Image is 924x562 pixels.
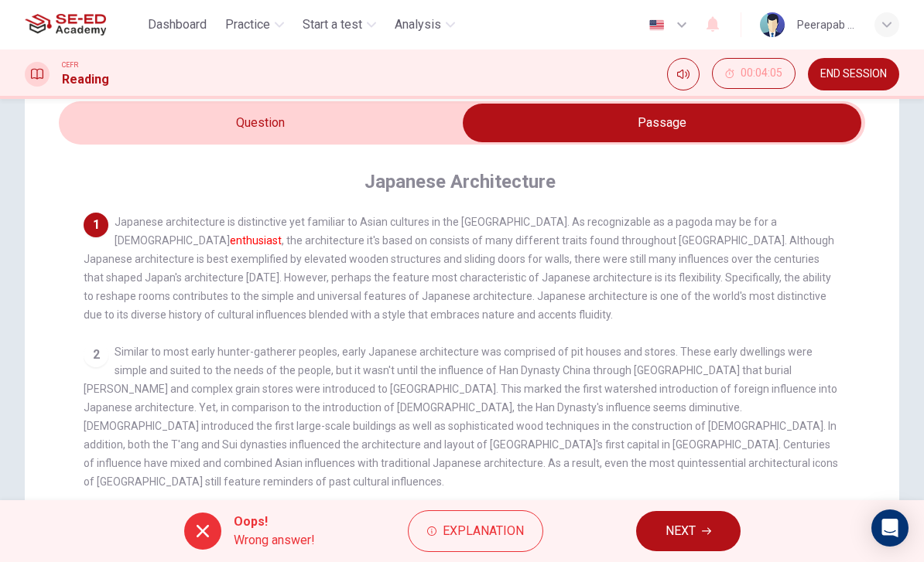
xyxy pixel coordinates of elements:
[84,342,108,367] div: 2
[666,520,696,542] span: NEXT
[808,58,899,90] button: END SESSION
[234,531,315,550] span: Wrong answer!
[84,346,838,488] span: Similar to most early hunter-gatherer peoples, early Japanese architecture was comprised of pit h...
[84,213,108,237] div: 1
[25,9,106,40] img: SE-ED Academy logo
[395,15,441,34] span: Analysis
[647,19,666,31] img: en
[760,12,785,37] img: Profile picture
[225,15,270,34] span: Practice
[62,70,109,89] h1: Reading
[443,520,524,542] span: Explanation
[820,68,887,80] span: END SESSION
[712,58,796,89] button: 00:04:05
[148,15,207,34] span: Dashboard
[230,234,282,247] font: enthusiast
[364,169,556,194] h4: Japanese Architecture
[142,11,213,39] button: Dashboard
[234,513,315,531] span: Oops!
[303,15,362,34] span: Start a test
[797,15,856,34] div: Peerapab Sangsuwan
[62,60,78,70] span: CEFR
[84,216,834,321] span: Japanese architecture is distinctive yet familiar to Asian cultures in the [GEOGRAPHIC_DATA]. As ...
[388,11,461,39] button: Analysis
[219,11,290,39] button: Practice
[636,511,741,551] button: NEXT
[667,58,700,90] div: Mute
[25,9,142,40] a: SE-ED Academy logo
[408,510,543,552] button: Explanation
[296,11,382,39] button: Start a test
[741,67,782,80] span: 00:04:05
[871,509,909,547] div: Open Intercom Messenger
[712,58,796,90] div: Hide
